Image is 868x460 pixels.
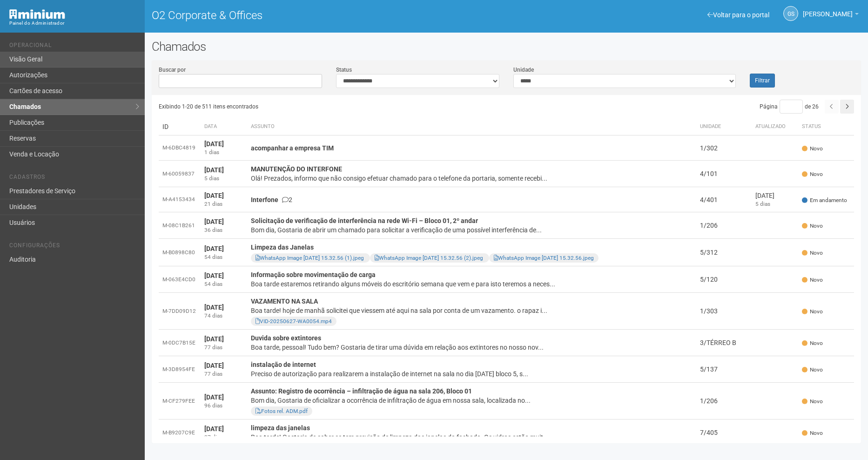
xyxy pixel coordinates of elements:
[336,66,352,74] label: Status
[204,253,243,261] div: 54 dias
[696,356,752,383] td: 5/137
[204,402,243,410] div: 96 dias
[696,239,752,266] td: 5/312
[204,280,243,288] div: 54 dias
[204,226,243,234] div: 36 dias
[802,398,823,406] span: Novo
[802,196,847,204] span: Em andamento
[803,12,859,19] a: [PERSON_NAME]
[201,118,247,135] th: Data
[798,118,854,135] th: Status
[204,362,224,369] strong: [DATE]
[204,425,224,433] strong: [DATE]
[152,9,499,21] h1: O2 Corporate & Offices
[696,135,752,161] td: 1/302
[251,334,321,342] strong: Duvida sobre extintores
[256,408,308,414] a: Fotos rel. ADM.pdf
[204,149,243,156] div: 1 dias
[802,249,823,257] span: Novo
[513,66,534,74] label: Unidade
[159,135,201,161] td: M-6DBC4819
[204,335,224,343] strong: [DATE]
[375,255,483,261] a: WhatsApp Image [DATE] 15.32.56 (2).jpeg
[802,170,823,178] span: Novo
[251,217,478,224] strong: Solicitação de verificação de interferência na rede Wi-Fi – Bloco 01, 2º andar
[251,369,693,379] div: Preciso de autorização para realizarem a instalação de internet na sala no dia [DATE] bloco 5, s...
[204,433,243,441] div: 97 dias
[494,255,594,261] a: WhatsApp Image [DATE] 15.32.56.jpeg
[247,118,696,135] th: Assunto
[696,293,752,330] td: 1/303
[251,165,342,173] strong: MANUTENÇÃO DO INTERFONE
[802,276,823,284] span: Novo
[204,312,243,320] div: 74 dias
[159,383,201,419] td: M-CF279FEE
[204,344,243,352] div: 77 dias
[159,187,201,212] td: M-A4153434
[802,145,823,153] span: Novo
[282,196,292,203] span: 2
[251,424,310,432] strong: limpeza das janelas
[9,242,138,252] li: Configurações
[159,419,201,446] td: M-B9207C9E
[204,272,224,279] strong: [DATE]
[204,166,224,174] strong: [DATE]
[783,6,798,21] a: GS
[696,330,752,356] td: 3/TÉRREO B
[251,298,318,305] strong: VAZAMENTO NA SALA
[755,201,770,207] span: 5 dias
[204,140,224,148] strong: [DATE]
[204,200,243,208] div: 21 dias
[696,212,752,239] td: 1/206
[9,9,65,19] img: Minium
[256,255,364,261] a: WhatsApp Image [DATE] 15.32.56 (1).jpeg
[159,118,201,135] td: ID
[9,42,138,52] li: Operacional
[159,66,186,74] label: Buscar por
[204,393,224,401] strong: [DATE]
[159,239,201,266] td: M-B0898C80
[760,103,819,110] span: Página de 26
[251,433,693,442] div: Boa tarde! Gostaria de saber se tem previsão de limpeza das janelas da fachada. Os vidros estão m...
[152,40,861,54] h2: Chamados
[159,266,201,293] td: M-063E4CD0
[251,244,314,251] strong: Limpeza das Janelas
[9,19,138,27] div: Painel do Administrador
[159,212,201,239] td: M-08C1B261
[251,279,693,289] div: Boa tarde estaremos retirando alguns móveis do escritório semana que vem e para isto teremos a ne...
[204,245,224,252] strong: [DATE]
[251,361,316,368] strong: instalação de internet
[802,366,823,374] span: Novo
[159,293,201,330] td: M-7DD09D12
[159,100,507,114] div: Exibindo 1-20 de 511 itens encontrados
[802,339,823,347] span: Novo
[204,175,243,183] div: 5 dias
[251,144,334,152] strong: acompanhar a empresa TIM
[204,304,224,311] strong: [DATE]
[696,266,752,293] td: 5/120
[204,218,224,225] strong: [DATE]
[251,343,693,352] div: Boa tarde, pessoal! Tudo bem? Gostaria de tirar uma dúvida em relação aos extintores no nosso nov...
[251,225,693,235] div: Bom dia, Gostaria de abrir um chamado para solicitar a verificação de uma possível interferência ...
[802,222,823,230] span: Novo
[159,356,201,383] td: M-3D8954FE
[251,387,472,395] strong: Assunto: Registro de ocorrência – infiltração de água na sala 206, Bloco 01
[696,419,752,446] td: 7/405
[755,191,794,200] div: [DATE]
[204,192,224,199] strong: [DATE]
[696,161,752,187] td: 4/101
[803,1,853,18] span: Gabriela Souza
[802,308,823,316] span: Novo
[696,118,752,135] th: Unidade
[251,306,693,315] div: Boa tarde! hoje de manhã solicitei que viessem até aqui na sala por conta de um vazamento. o rapa...
[251,196,278,203] strong: Interfone
[159,330,201,356] td: M-0DC7B15E
[750,74,775,88] button: Filtrar
[707,11,769,19] a: Voltar para o portal
[256,318,332,325] a: VID-20250627-WA0054.mp4
[696,187,752,212] td: 4/401
[159,161,201,187] td: M-60059837
[251,396,693,405] div: Bom dia, Gostaria de oficializar a ocorrência de infiltração de água em nossa sala, localizada no...
[9,174,138,183] li: Cadastros
[251,271,376,278] strong: Informação sobre movimentação de carga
